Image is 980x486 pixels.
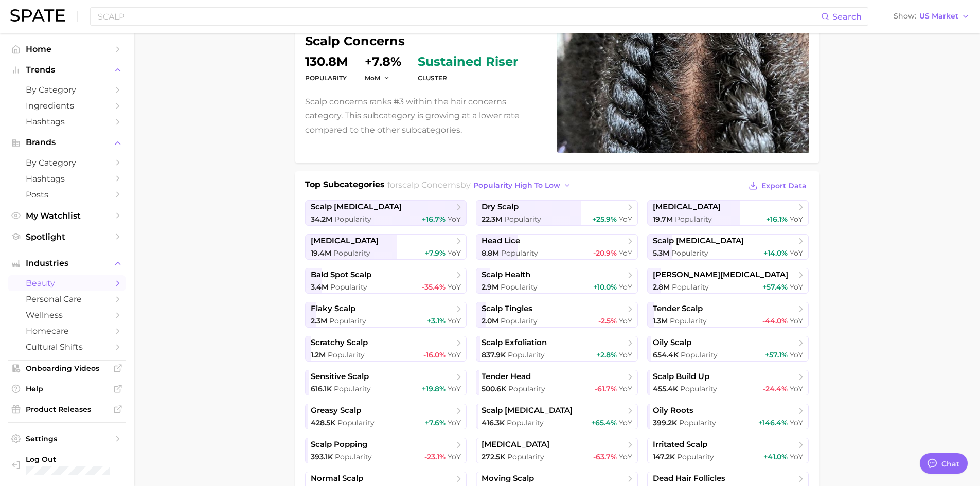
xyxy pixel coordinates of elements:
span: YoY [619,214,632,224]
span: Search [832,12,862,22]
span: tender head [482,372,531,382]
span: popularity high to low [473,181,560,190]
h1: scalp concerns [305,35,545,47]
span: -16.0% [423,350,446,359]
span: +3.1% [427,316,446,326]
span: Popularity [333,248,370,258]
a: Help [8,381,126,397]
a: wellness [8,307,126,323]
span: flaky scalp [311,304,355,314]
span: Popularity [330,282,367,292]
span: 8.8m [482,248,499,258]
span: YoY [790,452,803,461]
span: homecare [26,326,108,336]
span: 2.9m [482,282,498,292]
span: Spotlight [26,232,108,242]
span: +19.8% [422,384,446,393]
input: Search here for a brand, industry, or ingredient [97,8,821,25]
span: -23.1% [424,452,446,461]
span: 837.9k [482,350,506,359]
span: -20.9% [593,248,617,258]
a: Settings [8,431,126,446]
span: Popularity [334,384,371,393]
span: [MEDICAL_DATA] [653,202,721,212]
a: scratchy scalp1.2m Popularity-16.0% YoY [305,336,467,362]
span: oily scalp [653,338,691,348]
a: [MEDICAL_DATA]19.4m Popularity+7.9% YoY [305,234,467,260]
span: Popularity [679,418,716,427]
span: 19.7m [653,214,673,224]
a: [MEDICAL_DATA]272.5k Popularity-63.7% YoY [476,438,638,463]
span: Trends [26,65,108,75]
a: Log out. Currently logged in with e-mail rina.brinas@loreal.com. [8,452,126,478]
a: by Category [8,82,126,98]
span: YoY [619,316,632,326]
a: scalp health2.9m Popularity+10.0% YoY [476,268,638,294]
span: 272.5k [482,452,505,461]
span: Posts [26,190,108,200]
a: My Watchlist [8,208,126,224]
span: Popularity [508,384,545,393]
span: Home [26,44,108,54]
span: beauty [26,278,108,288]
span: Brands [26,138,108,147]
span: YoY [448,214,461,224]
span: scalp exfoliation [482,338,547,348]
span: moving scalp [482,474,534,483]
span: +16.1% [766,214,788,224]
button: Brands [8,135,126,150]
span: YoY [619,282,632,292]
a: Onboarding Videos [8,361,126,376]
span: YoY [448,316,461,326]
a: Hashtags [8,171,126,187]
span: -61.7% [595,384,617,393]
span: Popularity [501,316,538,326]
span: My Watchlist [26,211,108,221]
span: 34.2m [311,214,332,224]
dd: 130.8m [305,56,348,68]
span: scalp concerns [398,180,460,190]
span: YoY [448,452,461,461]
a: sensitive scalp616.1k Popularity+19.8% YoY [305,370,467,395]
span: YoY [448,418,461,427]
span: -24.4% [763,384,788,393]
button: Industries [8,256,126,271]
span: +25.9% [592,214,617,224]
span: +57.4% [762,282,788,292]
span: Popularity [672,282,709,292]
span: by Category [26,85,108,95]
span: 5.3m [653,248,669,258]
span: Hashtags [26,174,108,184]
a: Spotlight [8,229,126,245]
span: scalp [MEDICAL_DATA] [653,236,744,246]
span: Popularity [335,452,372,461]
h1: Top Subcategories [305,178,385,194]
span: for by [387,180,574,190]
span: YoY [790,418,803,427]
span: 2.3m [311,316,327,326]
span: Popularity [681,350,718,359]
span: Popularity [501,282,538,292]
span: 19.4m [311,248,331,258]
a: Hashtags [8,114,126,130]
span: Popularity [671,248,708,258]
span: YoY [448,282,461,292]
span: [PERSON_NAME][MEDICAL_DATA] [653,270,788,280]
span: +2.8% [596,350,617,359]
span: Popularity [508,350,545,359]
span: sensitive scalp [311,372,369,382]
span: +65.4% [591,418,617,427]
button: MoM [365,74,390,82]
span: by Category [26,158,108,168]
span: scalp build up [653,372,709,382]
dt: cluster [418,72,518,84]
span: 393.1k [311,452,333,461]
span: Popularity [334,214,371,224]
a: beauty [8,275,126,291]
span: YoY [619,418,632,427]
span: 1.2m [311,350,326,359]
span: personal care [26,294,108,304]
button: popularity high to low [471,178,574,192]
span: +10.0% [593,282,617,292]
span: 455.4k [653,384,678,393]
